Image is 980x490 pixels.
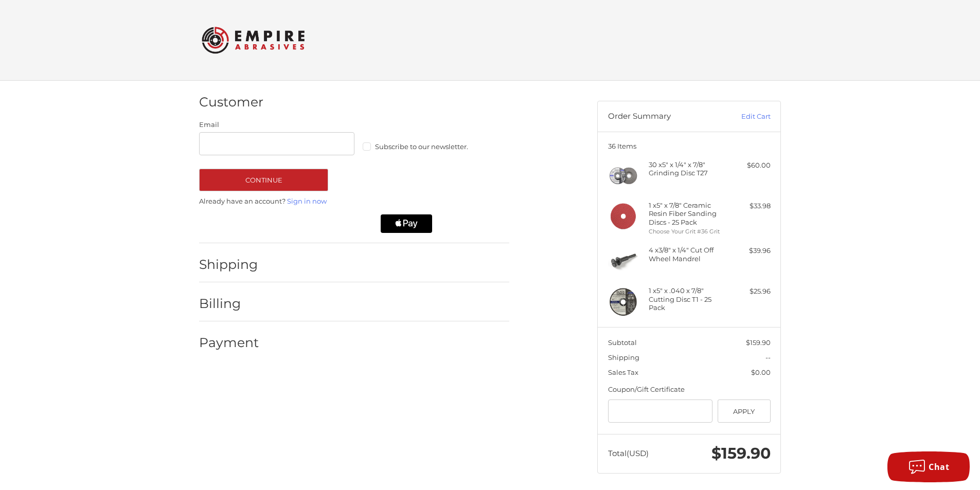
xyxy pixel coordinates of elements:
[608,400,713,423] input: Gift Certificate or Coupon Code
[288,214,370,233] iframe: PayPal-paylater
[608,385,771,395] div: Coupon/Gift Certificate
[199,296,259,312] h2: Billing
[608,368,638,376] span: Sales Tax
[199,196,509,207] p: Already have an account?
[199,94,263,110] h2: Customer
[202,20,305,60] img: Empire Abrasives
[711,444,771,463] span: $159.90
[649,246,727,263] h4: 4 x 3/8" x 1/4" Cut Off Wheel Mandrel
[375,142,468,151] span: Subscribe to our newsletter.
[199,169,328,191] button: Continue
[608,353,639,361] span: Shipping
[719,112,771,122] a: Edit Cart
[751,368,771,376] span: $0.00
[608,112,719,122] h3: Order Summary
[730,201,771,211] div: $33.98
[746,338,771,347] span: $159.90
[196,214,278,233] iframe: PayPal-paypal
[929,461,949,473] span: Chat
[887,451,970,482] button: Chat
[649,286,727,312] h4: 1 x 5" x .040 x 7/8" Cutting Disc T1 - 25 Pack
[287,197,327,205] a: Sign in now
[765,353,771,361] span: --
[730,160,771,171] div: $60.00
[730,286,771,297] div: $25.96
[199,257,259,273] h2: Shipping
[718,400,771,423] button: Apply
[608,338,637,347] span: Subtotal
[199,335,259,351] h2: Payment
[649,201,727,226] h4: 1 x 5" x 7/8" Ceramic Resin Fiber Sanding Discs - 25 Pack
[730,246,771,256] div: $39.96
[649,160,727,177] h4: 30 x 5" x 1/4" x 7/8" Grinding Disc T27
[608,448,649,458] span: Total (USD)
[199,120,354,130] label: Email
[608,142,771,150] h3: 36 Items
[649,227,727,236] li: Choose Your Grit #36 Grit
